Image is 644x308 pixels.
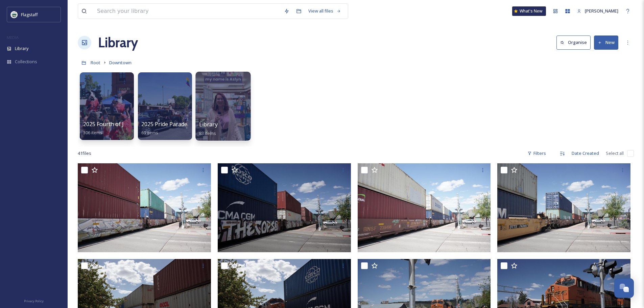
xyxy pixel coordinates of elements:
[91,58,100,67] a: Root
[78,150,91,157] span: 41 file s
[141,121,187,136] a: 2025 Pride Parade69 items
[606,150,624,157] span: Select all
[524,147,549,160] div: Filters
[15,45,28,52] span: Library
[218,163,351,252] img: DSC01724.JPG
[568,147,602,160] div: Date Created
[556,35,591,49] button: Organise
[109,58,132,67] a: Downtown
[358,163,491,252] img: DSC01723.JPG
[7,35,19,40] span: MEDIA
[199,121,218,136] a: Library83 items
[574,4,622,18] a: [PERSON_NAME]
[614,278,634,298] button: Open Chat
[141,120,187,128] span: 2025 Pride Parade
[15,58,37,65] span: Collections
[585,8,618,14] span: [PERSON_NAME]
[21,11,38,18] span: Flagstaff
[109,60,132,66] span: Downtown
[83,121,150,136] a: 2025 Fourth of July Parade306 items
[497,163,630,252] img: DSC01716.JPG
[24,299,44,303] span: Privacy Policy
[24,297,44,305] a: Privacy Policy
[199,121,218,128] span: Library
[141,129,158,136] span: 69 items
[83,120,150,128] span: 2025 Fourth of July Parade
[512,6,546,16] a: What's New
[91,60,100,66] span: Root
[94,4,281,19] input: Search your library
[98,32,138,53] a: Library
[594,35,618,49] button: New
[199,130,216,136] span: 83 items
[305,4,344,18] a: View all files
[83,129,102,136] span: 306 items
[78,163,211,252] img: DSC01728.JPG
[11,11,18,18] img: images%20%282%29.jpeg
